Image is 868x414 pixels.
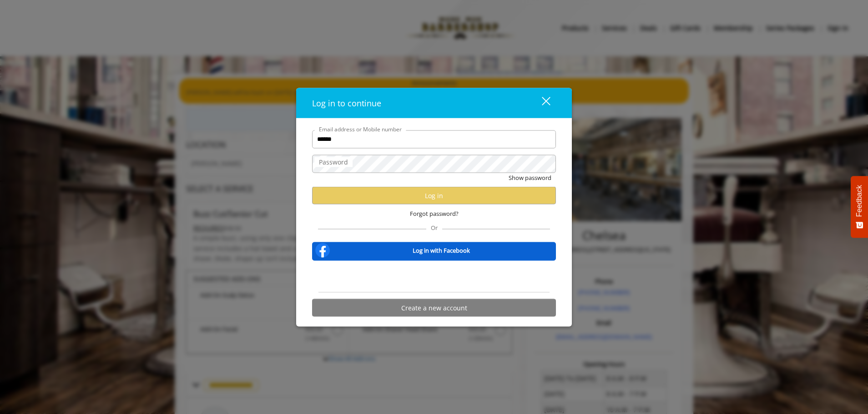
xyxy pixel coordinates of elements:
div: close dialog [531,96,550,110]
span: Or [426,224,442,232]
button: Show password [509,173,551,182]
iframe: Sign in with Google Button [388,267,480,287]
input: Email address or Mobile number [312,130,556,148]
img: facebook-logo [313,241,332,259]
input: Password [312,155,556,173]
button: close dialog [525,94,556,112]
span: Log in to continue [312,97,381,108]
b: Log in with Facebook [413,245,470,255]
span: Forgot password? [410,209,459,219]
label: Password [314,157,353,167]
label: Email address or Mobile number [314,125,406,133]
button: Log in [312,187,556,205]
button: Feedback - Show survey [851,176,868,238]
button: Create a new account [312,299,556,317]
span: Feedback [855,185,863,217]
